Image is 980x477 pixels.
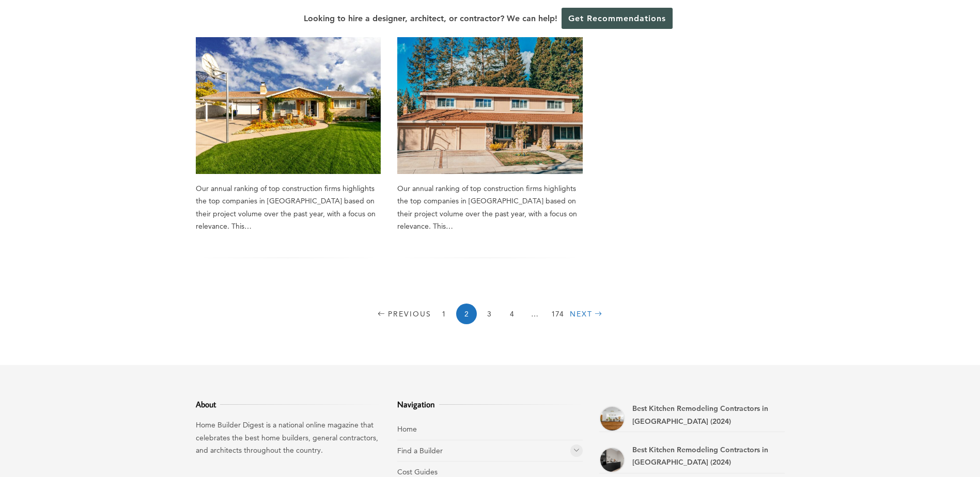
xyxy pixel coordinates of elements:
span: 2 [456,304,477,324]
a: Best Kitchen Remodeling Contractors in Doral (2024) [599,406,625,432]
span: … [524,304,545,324]
a: Find a Builder [397,446,443,455]
div: Our annual ranking of top construction firms highlights the top companies in [GEOGRAPHIC_DATA] ba... [196,182,381,233]
h3: About [196,398,381,410]
a: 4 [502,304,522,324]
a: Best Kitchen Remodeling Contractors in [GEOGRAPHIC_DATA] (2024) [632,404,768,426]
a: Home [397,424,417,434]
p: Home Builder Digest is a national online magazine that celebrates the best home builders, general... [196,419,381,457]
a: Cost Guides [397,467,438,476]
a: Best Garage Builders in [GEOGRAPHIC_DATA] (2024) [397,34,583,174]
a: Previous [376,304,431,324]
a: Best Garage Builders in [GEOGRAPHIC_DATA] (2024) [196,34,381,174]
a: Next [570,304,605,324]
a: Best Kitchen Remodeling Contractors in [GEOGRAPHIC_DATA] (2024) [632,445,768,467]
a: 1 [433,304,454,324]
div: Our annual ranking of top construction firms highlights the top companies in [GEOGRAPHIC_DATA] ba... [397,182,583,233]
h3: Navigation [397,398,583,410]
iframe: Drift Widget Chat Controller [928,425,968,465]
a: 174 [547,304,568,324]
a: 3 [479,304,500,324]
a: Best Kitchen Remodeling Contractors in Plantation (2024) [599,447,625,473]
a: Get Recommendations [562,8,673,29]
